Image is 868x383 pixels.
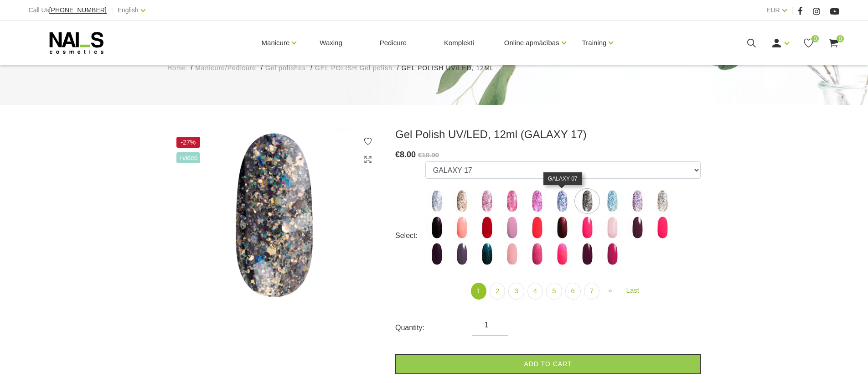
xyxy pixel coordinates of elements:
[565,283,581,300] a: 6
[766,5,780,16] a: EUR
[402,63,503,73] li: Gel Polish UV/LED, 12ml
[471,283,486,300] a: 1
[425,283,701,300] nav: product-offer-list
[400,150,416,159] span: 8.00
[501,216,523,239] img: ...
[395,228,425,243] div: Select:
[608,286,612,294] span: »
[576,216,599,239] img: ...
[315,64,393,72] span: GEL POLISH Gel polish
[176,137,200,148] span: -27%
[425,243,448,265] img: ...
[621,283,645,299] a: Last
[626,190,649,212] img: ...
[425,216,448,239] img: ...
[791,5,793,16] span: |
[450,190,473,212] img: ...
[582,25,607,61] a: Training
[837,35,844,42] span: 0
[475,243,498,265] img: ...
[49,7,107,14] a: [PHONE_NUMBER]
[195,63,256,73] a: Manicure/Pedicure
[490,283,505,300] a: 2
[418,151,439,159] s: €10.90
[651,190,674,212] img: ...
[504,25,559,61] a: Online apmācības
[526,190,548,212] img: ...
[527,283,543,300] a: 4
[312,21,349,65] a: Waxing
[118,5,139,16] a: English
[372,21,414,65] a: Pedicure
[395,128,701,141] h3: Gel Polish UV/LED, 12ml (GALAXY 17)
[167,63,186,73] a: Home
[437,21,481,65] a: Komplekti
[601,190,624,212] img: ...
[526,243,548,265] img: ...
[803,37,814,49] a: 0
[551,243,573,265] img: ...
[576,190,599,212] img: ...
[315,63,393,73] a: GEL POLISH Gel polish
[167,128,382,303] img: Gel Polish UV/LED, 12ml
[111,5,113,16] span: |
[603,283,617,299] a: Next
[601,216,624,239] img: ...
[551,216,573,239] img: ...
[526,216,548,239] img: ...
[576,243,599,265] img: ...
[425,190,448,212] img: ...
[651,216,674,239] img: ...
[395,321,472,335] div: Quantity:
[811,35,819,42] span: 0
[475,216,498,239] img: ...
[167,64,186,72] span: Home
[195,64,256,72] span: Manicure/Pedicure
[265,63,306,73] a: Gel polishes
[584,283,599,300] a: 7
[501,190,523,212] img: ...
[262,25,290,61] a: Manicure
[475,190,498,212] img: ...
[551,190,573,212] img: ...
[501,243,523,265] img: ...
[546,283,562,300] a: 5
[450,216,473,239] img: ...
[265,64,306,72] span: Gel polishes
[395,354,701,374] a: Add to cart
[176,152,200,163] span: +Video
[828,37,839,49] a: 0
[601,243,624,265] img: ...
[450,243,473,265] img: ...
[508,283,524,300] a: 3
[626,216,649,239] img: ...
[49,6,107,14] span: [PHONE_NUMBER]
[395,150,400,159] span: €
[29,5,107,16] div: Call Us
